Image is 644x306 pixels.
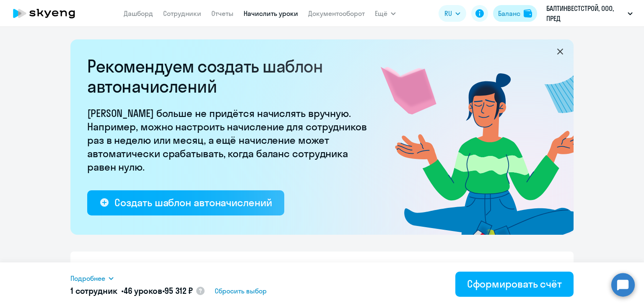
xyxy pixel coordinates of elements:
[87,262,557,282] h2: Начисление и списание уроков
[439,5,466,22] button: RU
[455,272,574,297] button: Сформировать счёт
[211,9,234,18] a: Отчеты
[542,3,637,23] button: БАЛТИНВЕСТСТРОЙ, ООО, ПРЕД
[87,106,372,174] p: [PERSON_NAME] больше не придётся начислять вручную. Например, можно настроить начисление для сотр...
[444,8,452,18] span: RU
[244,9,298,18] a: Начислить уроки
[308,9,365,18] a: Документооборот
[215,286,267,296] span: Сбросить выбор
[87,56,372,96] h2: Рекомендуем создать шаблон автоначислений
[493,5,537,22] button: Балансbalance
[524,9,532,18] img: balance
[375,5,396,22] button: Ещё
[375,8,387,18] span: Ещё
[87,190,284,215] button: Создать шаблон автоначислений
[498,8,520,18] div: Баланс
[124,9,153,18] a: Дашборд
[546,3,624,23] p: БАЛТИНВЕСТСТРОЙ, ООО, ПРЕД
[164,285,193,296] span: 95 312 ₽
[70,273,105,283] span: Подробнее
[124,285,162,296] span: 46 уроков
[467,277,562,290] div: Сформировать счёт
[163,9,201,18] a: Сотрудники
[70,285,193,297] h5: 1 сотрудник • •
[114,196,272,209] div: Создать шаблон автоначислений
